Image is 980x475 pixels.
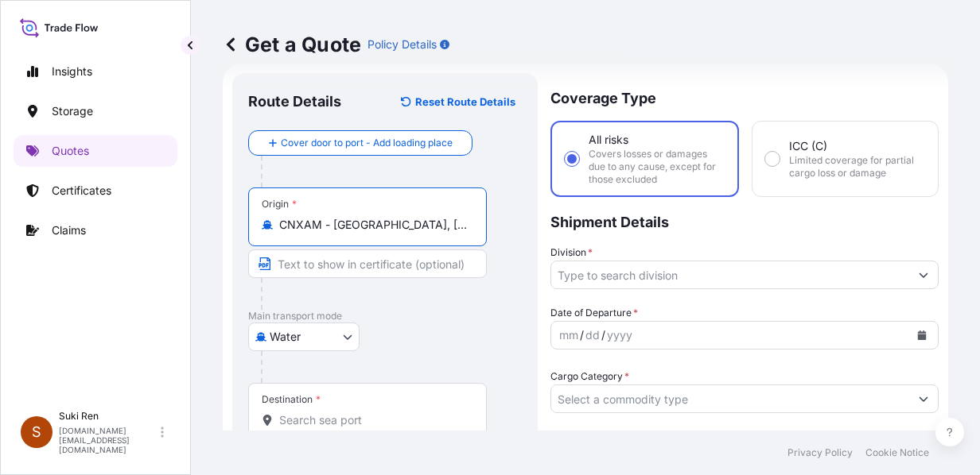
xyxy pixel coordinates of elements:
[270,329,301,345] span: Water
[52,143,89,159] p: Quotes
[787,446,853,459] a: Privacy Policy
[865,446,929,459] a: Cookie Notice
[550,305,638,321] span: Date of Departure
[14,95,177,127] a: Storage
[14,214,177,246] a: Claims
[393,89,522,114] button: Reset Route Details
[279,217,467,233] input: Origin
[248,310,522,322] p: Main transport mode
[584,326,601,345] div: day,
[550,369,629,384] label: Cargo Category
[558,326,580,345] div: month,
[52,103,93,119] p: Storage
[52,222,86,238] p: Claims
[605,326,634,345] div: year,
[789,138,827,154] span: ICC (C)
[14,56,177,87] a: Insights
[589,132,628,148] span: All risks
[59,410,157,423] p: Suki Ren
[248,249,487,278] input: Text to appear on certificate
[262,393,321,406] div: Destination
[248,130,472,156] button: Cover door to port - Add loading place
[248,322,360,351] button: Select transport
[52,183,111,199] p: Certificates
[580,326,584,345] div: /
[52,64,92,79] p: Insights
[279,412,467,428] input: Destination
[14,135,177,167] a: Quotes
[551,261,909,289] input: Type to search division
[550,73,939,121] p: Coverage Type
[367,37,437,52] p: Policy Details
[14,175,177,207] a: Certificates
[589,148,725,186] span: Covers losses or damages due to any cause, except for those excluded
[909,261,938,289] button: Show suggestions
[415,94,515,110] p: Reset Route Details
[262,198,297,210] div: Origin
[909,384,938,413] button: Show suggestions
[789,154,925,180] span: Limited coverage for partial cargo loss or damage
[248,92,341,111] p: Route Details
[565,152,579,166] input: All risksCovers losses or damages due to any cause, except for those excluded
[765,152,780,166] input: ICC (C)Limited coverage for partial cargo loss or damage
[281,135,453,151] span: Cover door to port - Add loading place
[59,426,157,454] p: [DOMAIN_NAME][EMAIL_ADDRESS][DOMAIN_NAME]
[909,322,935,348] button: Calendar
[601,326,605,345] div: /
[551,384,909,413] input: Select a commodity type
[32,424,41,440] span: S
[223,32,361,57] p: Get a Quote
[550,245,593,261] label: Division
[550,197,939,245] p: Shipment Details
